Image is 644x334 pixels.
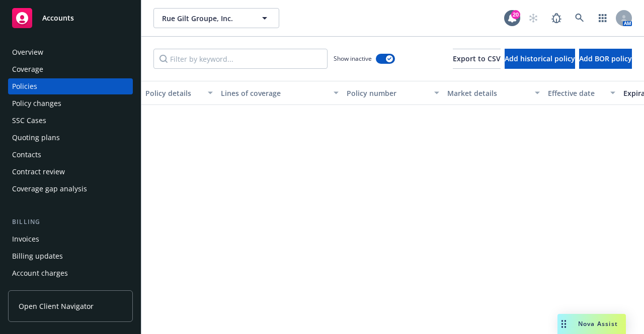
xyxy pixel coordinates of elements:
div: 20 [511,10,520,19]
button: Market details [443,81,544,105]
div: Policies [12,78,37,94]
a: Billing updates [8,248,133,264]
div: Effective date [548,88,604,98]
span: Show inactive [334,54,372,63]
div: Lines of coverage [221,88,328,98]
div: Drag to move [557,314,570,334]
span: Open Client Navigator [19,301,94,311]
div: Policy changes [12,95,61,112]
a: Switch app [593,8,613,28]
a: Overview [8,44,133,60]
a: Account charges [8,265,133,281]
div: Account charges [12,265,68,281]
a: Policy changes [8,95,133,112]
span: Export to CSV [453,54,501,63]
input: Filter by keyword... [153,49,328,69]
div: Coverage gap analysis [12,181,87,197]
button: Rue Gilt Groupe, Inc. [153,8,279,28]
button: Effective date [544,81,619,105]
a: Accounts [8,4,133,32]
a: Report a Bug [546,8,567,28]
a: Contacts [8,147,133,163]
a: Policies [8,78,133,94]
span: Rue Gilt Groupe, Inc. [162,13,249,24]
div: Invoices [12,231,39,247]
span: Nova Assist [578,319,618,328]
div: Coverage [12,61,43,77]
button: Export to CSV [453,49,501,69]
a: Invoices [8,231,133,247]
div: Billing [8,217,133,227]
a: Quoting plans [8,130,133,146]
button: Add historical policy [505,49,575,69]
button: Lines of coverage [217,81,343,105]
button: Policy number [343,81,443,105]
div: Quoting plans [12,130,60,146]
a: Coverage [8,61,133,77]
span: Accounts [42,14,74,22]
button: Add BOR policy [579,49,632,69]
a: SSC Cases [8,113,133,129]
button: Nova Assist [557,314,626,334]
div: SSC Cases [12,113,46,129]
a: Coverage gap analysis [8,181,133,197]
div: Policy number [347,88,428,98]
button: Policy details [141,81,217,105]
a: Search [570,8,590,28]
span: Add BOR policy [579,54,632,63]
span: Add historical policy [505,54,575,63]
a: Start snowing [523,8,543,28]
div: Policy details [145,88,202,98]
div: Market details [447,88,529,98]
div: Overview [12,44,43,60]
div: Contacts [12,147,41,163]
a: Contract review [8,164,133,180]
div: Contract review [12,164,65,180]
div: Billing updates [12,248,63,264]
